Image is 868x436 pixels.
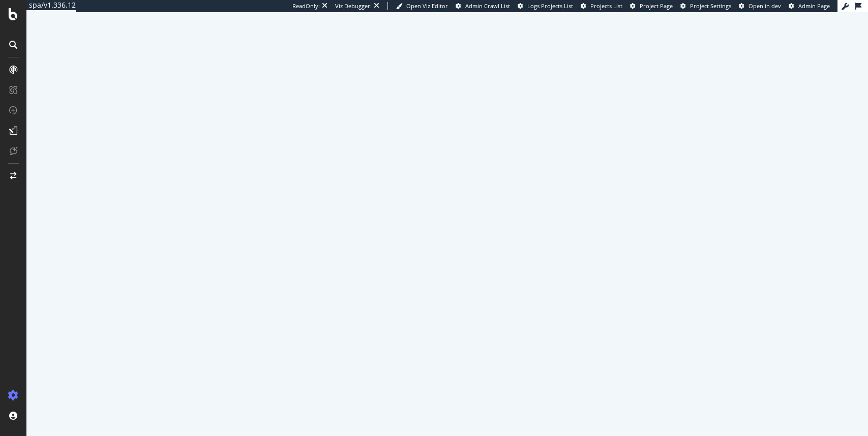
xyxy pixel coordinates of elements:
span: Admin Page [798,2,830,10]
span: Project Page [640,2,673,10]
a: Projects List [581,2,622,10]
div: ReadOnly: [292,2,320,10]
a: Project Settings [680,2,731,10]
a: Admin Crawl List [456,2,510,10]
a: Logs Projects List [518,2,573,10]
span: Open Viz Editor [406,2,448,10]
div: Viz Debugger: [335,2,372,10]
a: Project Page [630,2,673,10]
span: Logs Projects List [527,2,573,10]
a: Open in dev [739,2,781,10]
span: Open in dev [749,2,781,10]
span: Projects List [590,2,622,10]
span: Project Settings [690,2,731,10]
span: Admin Crawl List [465,2,510,10]
a: Admin Page [789,2,830,10]
a: Open Viz Editor [396,2,448,10]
